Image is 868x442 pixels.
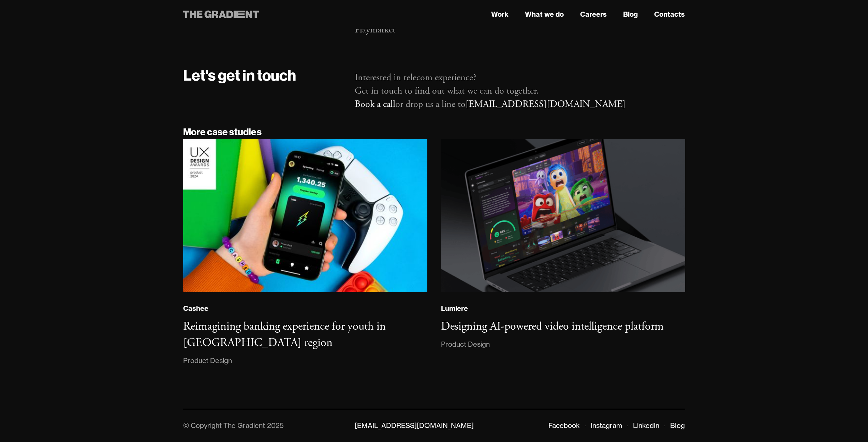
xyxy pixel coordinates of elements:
a: [EMAIL_ADDRESS][DOMAIN_NAME] [466,98,626,110]
div: Lumiere [441,304,468,313]
a: What we do [525,9,564,19]
div: Cashee [183,304,208,313]
div: 2025 [267,421,284,430]
a: Careers [580,9,607,19]
a: LumiereDesigning AI-powered video intelligence platformProduct Design [441,139,685,350]
div: Product Design [441,339,490,350]
a: Work [491,9,509,19]
h3: Designing AI-powered video intelligence platform [441,319,664,334]
a: LinkedIn [633,421,659,430]
a: Blog [623,9,638,19]
h3: Reimagining banking experience for youth in [GEOGRAPHIC_DATA] region [183,319,386,350]
div: © Copyright The Gradient [183,421,265,430]
a: Book a call [355,98,395,110]
a: Contacts [654,9,685,19]
h4: More case studies [183,125,685,139]
div: Product Design [183,355,232,366]
a: Facebook [548,421,580,430]
a: [EMAIL_ADDRESS][DOMAIN_NAME] [355,421,474,430]
a: Blog [670,421,685,430]
a: Instagram [591,421,622,430]
strong: Let's get in touch [183,66,296,85]
a: CasheeReimagining banking experience for youth in [GEOGRAPHIC_DATA] regionProduct Design [183,139,427,366]
p: Interested in telecom experience? Get in touch to find out what we can do together. or drop us a ... [355,71,685,111]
